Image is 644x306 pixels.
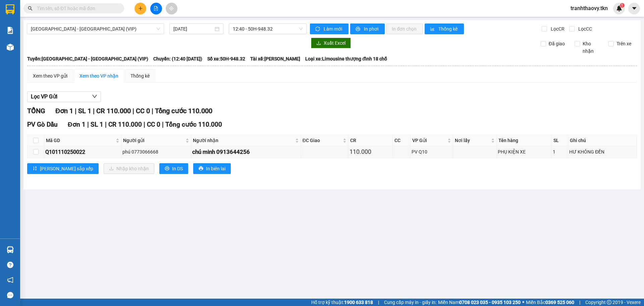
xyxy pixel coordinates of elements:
[569,148,636,156] div: HƯ KHÔNG ĐỀN
[27,107,45,115] span: TỔNG
[44,146,121,158] td: Q101110250022
[311,38,351,48] button: downloadXuất Excel
[324,25,343,33] span: Làm mới
[155,107,212,115] span: Tổng cước 110.000
[45,148,120,156] div: Q101110250022
[165,121,222,128] span: Tổng cước 110.000
[425,24,464,34] button: bar-chartThống kê
[412,137,446,144] span: VP Gửi
[130,72,150,80] div: Thống kê
[7,27,14,34] img: solution-icon
[159,163,188,174] button: printerIn DS
[344,300,373,305] strong: 1900 633 818
[350,147,391,157] div: 110.000
[192,147,300,157] div: chú minh 0913644256
[138,6,143,11] span: plus
[123,137,184,144] span: Người gửi
[455,137,490,144] span: Nơi lấy
[193,163,231,174] button: printerIn biên lai
[206,165,225,172] span: In biên lai
[105,121,107,128] span: |
[37,5,116,12] input: Tìm tên, số ĐT hoặc mã đơn
[6,4,14,14] img: logo-vxr
[46,137,114,144] span: Mã GD
[199,166,203,171] span: printer
[364,25,379,33] span: In phơi
[193,137,294,144] span: Người nhận
[233,24,303,34] span: 12:40 - 50H-948.32
[96,107,131,115] span: CR 110.000
[68,121,86,128] span: Đơn 1
[526,299,574,306] span: Miền Bắc
[78,107,91,115] span: SL 1
[378,299,379,306] span: |
[631,5,637,11] span: caret-down
[27,163,99,174] button: sort-ascending[PERSON_NAME] sắp xếp
[620,3,625,8] sup: 1
[545,300,574,305] strong: 0369 525 060
[79,72,118,80] div: Xem theo VP nhận
[7,44,14,51] img: warehouse-icon
[31,24,160,34] span: Sài Gòn - Tây Ninh (VIP)
[152,107,153,115] span: |
[393,135,411,146] th: CC
[303,137,342,144] span: ĐC Giao
[305,55,387,62] span: Loại xe: Limousine thượng đỉnh 18 chỗ
[165,166,169,171] span: printer
[75,107,76,115] span: |
[552,135,568,146] th: SL
[122,148,190,156] div: phú 0773066668
[153,55,202,62] span: Chuyến: (12:40 [DATE])
[348,135,392,146] th: CR
[384,299,436,306] span: Cung cấp máy in - giấy in:
[614,40,634,47] span: Trên xe
[412,148,452,156] div: PV Q10
[386,24,423,34] button: In đơn chọn
[546,40,568,47] span: Đã giao
[27,91,101,102] button: Lọc VP Gửi
[568,135,637,146] th: Ghi chú
[553,148,567,156] div: 1
[7,292,13,298] span: message
[438,299,521,306] span: Miền Nam
[40,165,93,172] span: [PERSON_NAME] sắp xếp
[565,4,613,12] span: tranhthaovy.tkn
[108,121,142,128] span: CR 110.000
[150,3,162,14] button: file-add
[33,166,37,171] span: sort-ascending
[132,107,134,115] span: |
[169,6,174,11] span: aim
[548,25,566,33] span: Lọc CR
[522,301,524,304] span: ⚪️
[162,121,164,128] span: |
[135,3,146,14] button: plus
[27,56,148,61] b: Tuyến: [GEOGRAPHIC_DATA] - [GEOGRAPHIC_DATA] (VIP)
[580,40,603,55] span: Kho nhận
[250,55,300,62] span: Tài xế: [PERSON_NAME]
[93,107,95,115] span: |
[411,146,453,158] td: PV Q10
[310,24,348,34] button: syncLàm mới
[316,41,321,46] span: download
[628,3,640,14] button: caret-down
[576,25,593,33] span: Lọc CC
[579,299,580,306] span: |
[438,25,459,33] span: Thống kê
[92,94,97,99] span: down
[7,262,13,268] span: question-circle
[33,72,67,80] div: Xem theo VP gửi
[430,27,436,32] span: bar-chart
[136,107,150,115] span: CC 0
[459,300,521,305] strong: 0708 023 035 - 0935 103 250
[207,55,245,62] span: Số xe: 50H-948.32
[498,148,550,156] div: PHỤ KIỆN XE
[147,121,160,128] span: CC 0
[607,300,611,305] span: copyright
[7,246,14,253] img: warehouse-icon
[315,27,321,32] span: sync
[27,121,58,128] span: PV Gò Dầu
[311,299,373,306] span: Hỗ trợ kỹ thuật:
[616,5,622,11] img: icon-new-feature
[154,6,158,11] span: file-add
[31,92,57,101] span: Lọc VP Gửi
